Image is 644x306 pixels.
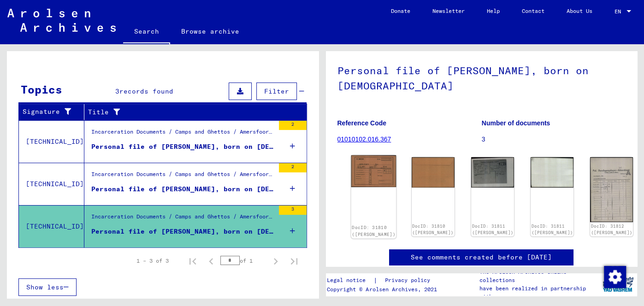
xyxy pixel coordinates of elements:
[91,227,274,236] div: Personal file of [PERSON_NAME], born on [DEMOGRAPHIC_DATA]
[91,212,274,225] div: Incarceration Documents / Camps and Ghettos / Amersfoort Police Transit Camp / Individual Documen...
[220,256,266,265] div: of 1
[532,224,573,235] a: DocID: 31811 ([PERSON_NAME])
[337,49,626,105] h1: Personal file of [PERSON_NAME], born on [DEMOGRAPHIC_DATA]
[601,273,635,296] img: yv_logo.png
[170,20,250,42] a: Browse archive
[91,170,274,183] div: Incarceration Documents / Camps and Ghettos / Amersfoort Police Transit Camp / Individual Documen...
[19,205,84,247] td: [TECHNICAL_ID]
[471,157,514,188] img: 001.jpg
[183,252,202,270] button: First page
[531,157,573,188] img: 002.jpg
[327,285,441,294] p: Copyright © Arolsen Archives, 2021
[327,276,373,285] a: Legal notice
[23,107,77,117] div: Signature
[590,157,633,222] img: 001.jpg
[91,128,274,141] div: Incarceration Documents / Camps and Ghettos / Amersfoort Police Transit Camp / Individual Documen...
[91,142,274,152] div: Personal file of [PERSON_NAME], born on [DEMOGRAPHIC_DATA]
[88,107,289,117] div: Title
[352,225,396,237] a: DocID: 31810 ([PERSON_NAME])
[377,276,441,285] a: Privacy policy
[479,268,598,284] p: The Arolsen Archives online collections
[256,82,297,100] button: Filter
[591,224,632,235] a: DocID: 31812 ([PERSON_NAME])
[337,135,391,143] a: 01010102.016.367
[88,105,298,119] div: Title
[285,252,303,270] button: Last page
[202,252,220,270] button: Previous page
[614,8,625,15] span: EN
[266,252,285,270] button: Next page
[136,257,169,265] div: 1 – 3 of 3
[18,278,77,296] button: Show less
[604,266,626,288] img: Change consent
[351,155,396,188] img: 001.jpg
[327,276,441,285] div: |
[7,9,116,32] img: Arolsen_neg.svg
[337,119,387,127] b: Reference Code
[91,184,274,194] div: Personal file of [PERSON_NAME], born on [DEMOGRAPHIC_DATA]
[26,283,64,291] span: Show less
[412,224,454,235] a: DocID: 31810 ([PERSON_NAME])
[123,20,170,44] a: Search
[23,105,86,119] div: Signature
[411,253,552,262] a: See comments created before [DATE]
[412,157,455,188] img: 002.jpg
[264,87,289,95] span: Filter
[472,224,513,235] a: DocID: 31811 ([PERSON_NAME])
[479,284,598,301] p: have been realized in partnership with
[482,135,626,144] p: 3
[482,119,550,127] b: Number of documents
